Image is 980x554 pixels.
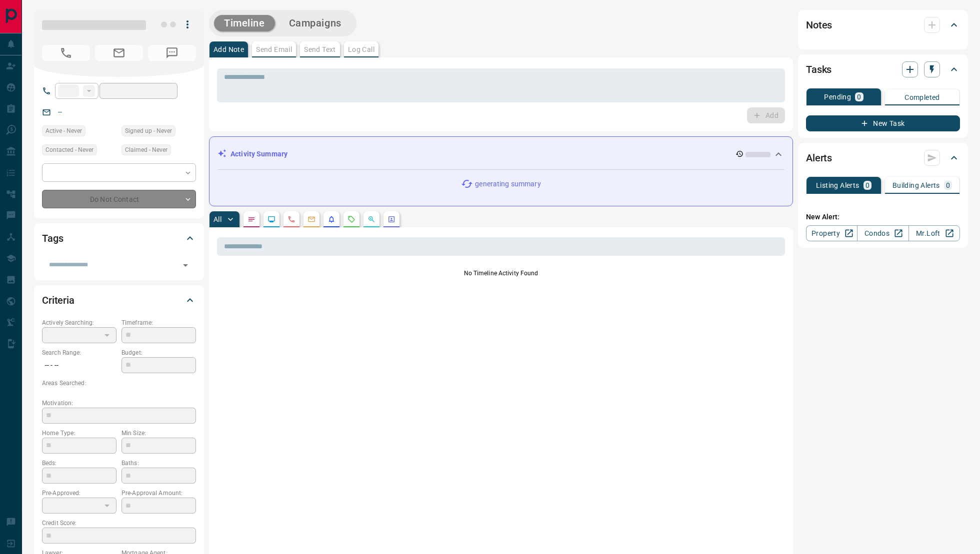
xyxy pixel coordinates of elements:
div: Activity Summary [217,145,784,163]
svg: Emails [307,215,315,223]
div: Alerts [806,146,960,170]
p: Add Note [213,46,244,53]
p: 0 [865,182,869,189]
span: Active - Never [45,126,82,136]
h2: Alerts [806,150,832,166]
a: Condos [857,225,908,241]
p: Credit Score: [42,519,196,528]
button: New Task [806,115,960,131]
span: Signed up - Never [125,126,172,136]
a: Property [806,225,857,241]
p: Timeframe: [121,318,196,327]
p: Beds: [42,459,116,468]
p: Pre-Approval Amount: [121,489,196,498]
p: Search Range: [42,348,116,357]
span: No Email [95,45,143,61]
p: Activity Summary [230,149,287,159]
div: Notes [806,13,960,37]
span: No Number [42,45,90,61]
div: Tasks [806,57,960,81]
span: No Number [148,45,196,61]
button: Timeline [214,15,275,31]
svg: Requests [347,215,355,223]
span: Claimed - Never [125,145,167,155]
svg: Notes [247,215,255,223]
svg: Listing Alerts [327,215,335,223]
p: Budget: [121,348,196,357]
p: -- - -- [42,357,116,374]
p: Listing Alerts [816,182,859,189]
svg: Calls [287,215,295,223]
p: Pending [824,93,851,100]
p: Actively Searching: [42,318,116,327]
button: Campaigns [279,15,351,31]
svg: Lead Browsing Activity [267,215,275,223]
p: No Timeline Activity Found [217,269,785,278]
div: Do Not Contact [42,190,196,208]
p: All [213,216,221,223]
p: Motivation: [42,399,196,408]
p: generating summary [475,179,540,189]
svg: Agent Actions [387,215,395,223]
h2: Notes [806,17,832,33]
div: Tags [42,226,196,250]
h2: Tags [42,230,63,246]
p: 0 [946,182,950,189]
p: New Alert: [806,212,960,222]
div: Criteria [42,288,196,312]
p: Completed [904,94,940,101]
h2: Criteria [42,292,74,308]
span: Contacted - Never [45,145,93,155]
svg: Opportunities [367,215,375,223]
p: Pre-Approved: [42,489,116,498]
p: Min Size: [121,429,196,438]
p: Areas Searched: [42,379,196,388]
p: Home Type: [42,429,116,438]
p: Building Alerts [892,182,940,189]
h2: Tasks [806,61,831,77]
p: 0 [857,93,861,100]
a: -- [58,108,62,116]
button: Open [178,258,192,272]
p: Baths: [121,459,196,468]
a: Mr.Loft [908,225,960,241]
